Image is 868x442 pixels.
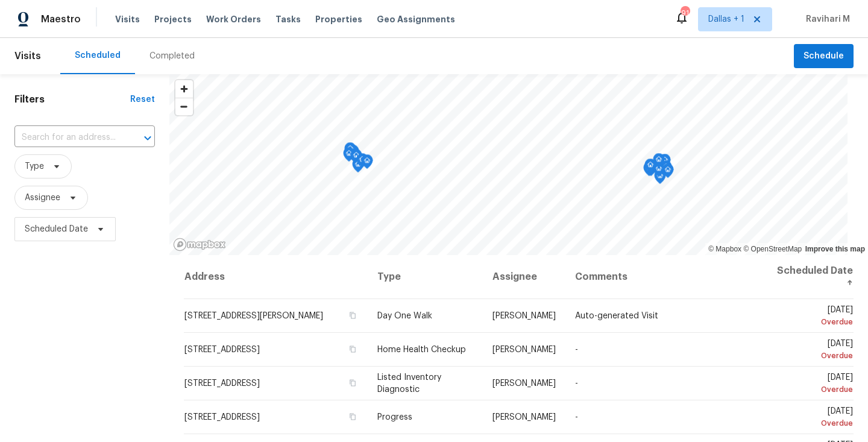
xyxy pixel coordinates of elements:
div: Scheduled [75,49,121,62]
button: Schedule [794,44,854,69]
span: Scheduled Date [25,223,88,235]
div: Map marker [660,160,672,179]
span: Auto-generated Visit [575,312,658,320]
div: Map marker [343,147,355,166]
span: Listed Inventory Diagnostic [377,373,441,394]
div: Overdue [776,316,853,328]
a: Mapbox homepage [173,238,226,251]
span: [STREET_ADDRESS][PERSON_NAME] [184,312,323,320]
span: [STREET_ADDRESS] [184,379,260,388]
a: OpenStreetMap [743,245,802,253]
button: Copy Address [347,411,358,422]
span: Maestro [41,13,81,25]
span: [PERSON_NAME] [492,413,556,421]
div: Overdue [776,350,853,362]
span: Assignee [25,192,60,204]
div: Map marker [352,158,364,177]
button: Zoom in [175,80,193,98]
div: Map marker [662,163,674,182]
th: Address [184,255,368,299]
button: Zoom out [175,98,193,115]
span: Projects [154,13,192,25]
div: Map marker [361,154,373,173]
span: Progress [377,413,412,421]
th: Scheduled Date ↑ [766,255,854,299]
span: [PERSON_NAME] [492,312,556,320]
div: Overdue [776,417,853,429]
button: Copy Address [347,377,358,388]
span: [DATE] [776,373,853,396]
div: Reset [130,93,155,106]
span: [STREET_ADDRESS] [184,413,260,421]
span: Ravihari M [801,13,850,25]
span: Home Health Checkup [377,346,466,354]
div: Map marker [654,169,666,188]
span: Visits [14,43,41,69]
th: Comments [565,255,766,299]
div: Map marker [643,162,655,180]
a: Improve this map [805,245,865,253]
span: [PERSON_NAME] [492,346,556,354]
span: - [575,346,578,354]
span: Schedule [804,49,844,64]
div: Map marker [350,149,362,168]
span: [DATE] [776,407,853,429]
div: Map marker [659,154,671,172]
div: Map marker [644,159,656,177]
input: Search for an address... [14,128,121,147]
span: - [575,379,578,388]
span: Properties [315,13,362,25]
span: Type [25,160,44,172]
span: Tasks [275,15,301,24]
h1: Filters [14,93,130,106]
span: Day One Walk [377,312,432,320]
button: Copy Address [347,310,358,321]
span: Zoom out [175,98,193,115]
span: Geo Assignments [377,13,455,25]
div: Map marker [348,147,360,166]
div: Map marker [344,142,356,161]
th: Assignee [483,255,565,299]
span: Work Orders [206,13,261,25]
div: Completed [149,50,195,62]
span: [DATE] [776,339,853,362]
span: - [575,413,578,421]
span: Visits [115,13,140,25]
div: 91 [681,7,689,19]
th: Type [368,255,483,299]
div: Overdue [776,384,853,396]
div: Map marker [347,145,359,163]
span: [DATE] [776,306,853,328]
span: Dallas + 1 [708,13,744,25]
button: Copy Address [347,344,358,355]
span: [STREET_ADDRESS] [184,346,260,354]
canvas: Map [169,74,848,255]
div: Map marker [653,153,665,172]
a: Mapbox [708,245,741,253]
div: Map marker [356,153,368,172]
button: Open [139,130,156,147]
span: [PERSON_NAME] [492,379,556,388]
